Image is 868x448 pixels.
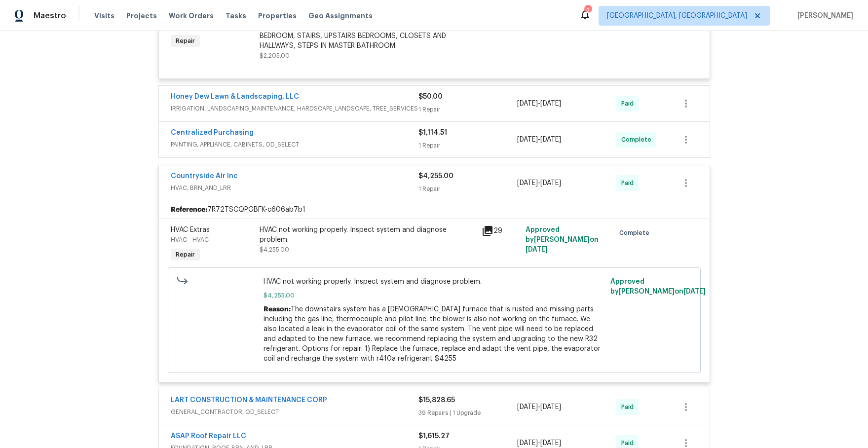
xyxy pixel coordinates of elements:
[171,205,207,215] b: Reference:
[517,402,561,412] span: -
[540,100,561,107] span: [DATE]
[171,129,254,136] a: Centralized Purchasing
[517,440,538,447] span: [DATE]
[683,288,706,295] span: [DATE]
[621,135,655,145] span: Complete
[172,36,199,46] span: Repair
[517,99,561,109] span: -
[264,277,604,287] span: HVAC not working properly. Inspect system and diagnose problem.
[517,180,538,187] span: [DATE]
[260,53,290,59] span: $2,205.00
[621,402,638,412] span: Paid
[171,183,418,193] span: HVAC, BRN_AND_LRR
[171,237,209,243] span: HVAC - HVAC
[540,180,561,187] span: [DATE]
[540,440,561,447] span: [DATE]
[418,129,447,136] span: $1,114.51
[264,291,604,300] span: $4,255.00
[264,306,291,313] span: Reason:
[258,11,297,21] span: Properties
[418,141,518,150] div: 1 Repair
[171,140,418,149] span: PAINTING, APPLIANCE, CABINETS, OD_SELECT
[418,173,453,180] span: $4,255.00
[171,226,210,233] span: HVAC Extras
[482,225,520,237] div: 29
[418,184,518,194] div: 1 Repair
[526,246,548,253] span: [DATE]
[517,100,538,107] span: [DATE]
[418,397,455,404] span: $15,828.65
[171,433,246,440] a: ASAP Roof Repair LLC
[308,11,373,21] span: Geo Assignments
[159,201,710,219] div: 7R72TSCQPGBFK-c606ab7b1
[619,228,653,238] span: Complete
[584,6,591,16] div: 2
[171,397,327,404] a: LART CONSTRUCTION & MAINTENANCE CORP
[540,136,561,143] span: [DATE]
[610,278,706,295] span: Approved by [PERSON_NAME] on
[517,136,538,143] span: [DATE]
[621,178,638,188] span: Paid
[169,11,214,21] span: Work Orders
[94,11,114,21] span: Visits
[171,173,238,180] a: Countryside Air Inc
[607,11,747,21] span: [GEOGRAPHIC_DATA], [GEOGRAPHIC_DATA]
[171,407,418,417] span: GENERAL_CONTRACTOR, OD_SELECT
[418,105,518,114] div: 1 Repair
[517,135,561,145] span: -
[264,306,601,362] span: The downstairs system has a [DEMOGRAPHIC_DATA] furnace that is rusted and missing parts including...
[621,438,638,448] span: Paid
[418,93,443,100] span: $50.00
[260,225,476,245] div: HVAC not working properly. Inspect system and diagnose problem.
[418,408,518,418] div: 39 Repairs | 1 Upgrade
[260,247,289,253] span: $4,255.00
[540,404,561,411] span: [DATE]
[172,250,199,260] span: Repair
[418,433,450,440] span: $1,615.27
[793,11,853,21] span: [PERSON_NAME]
[517,178,561,188] span: -
[621,99,638,109] span: Paid
[34,11,66,21] span: Maestro
[226,12,246,19] span: Tasks
[171,93,299,100] a: Honey Dew Lawn & Landscaping, LLC
[126,11,157,21] span: Projects
[526,226,599,253] span: Approved by [PERSON_NAME] on
[517,438,561,448] span: -
[517,404,538,411] span: [DATE]
[171,104,418,113] span: IRRIGATION, LANDSCAPING_MAINTENANCE, HARDSCAPE_LANDSCAPE, TREE_SERVICES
